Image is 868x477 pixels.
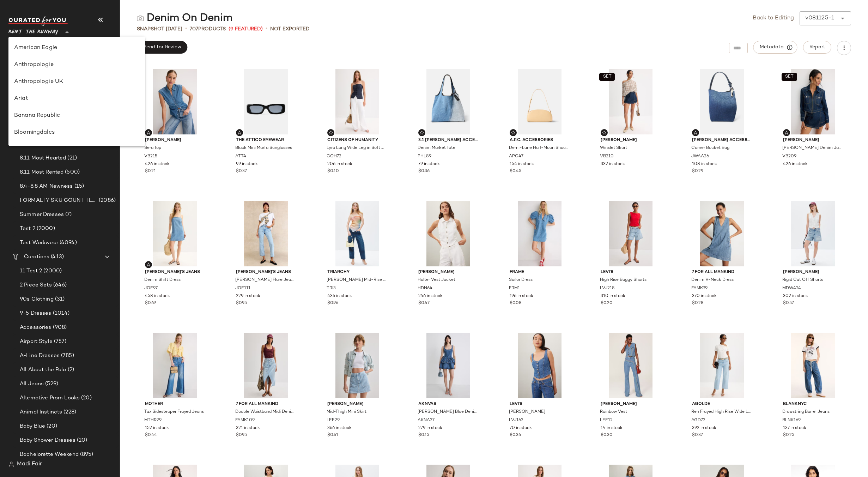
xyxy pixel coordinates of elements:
[418,269,478,276] span: [PERSON_NAME]
[270,25,310,33] span: Not Exported
[327,153,341,160] span: COH72
[144,277,181,283] span: Denim Shift Dress
[237,131,242,135] img: svg%3e
[236,137,296,144] span: The Attico Eyewear
[783,425,806,431] span: 137 in stock
[418,137,478,144] span: 3.1 [PERSON_NAME] Accessories
[601,425,623,431] span: 14 in stock
[783,401,843,407] span: BLANKNYC
[236,425,260,431] span: 321 in stock
[236,293,260,300] span: 229 in stock
[327,161,352,168] span: 206 in stock
[601,269,661,276] span: Levi's
[23,70,50,78] span: Dashboard
[777,201,849,266] img: MDW424.jpg
[54,295,65,303] span: (31)
[185,25,187,33] span: •
[692,300,703,307] span: $0.28
[510,168,521,175] span: $0.45
[24,84,55,92] span: All Products
[236,401,296,407] span: 7 For All Mankind
[418,401,478,407] span: AKNVAS
[137,25,182,33] span: Snapshot [DATE]
[691,277,734,283] span: Denim V-Neck Dress
[327,137,387,144] span: Citizens of Humanity
[511,131,515,135] img: svg%3e
[504,333,575,398] img: LVJ162.jpg
[601,401,661,407] span: [PERSON_NAME]
[17,460,42,469] span: Madi Fair
[236,432,247,439] span: $0.95
[785,74,794,79] span: SET
[144,145,161,151] span: Sera Top
[80,394,92,402] span: (20)
[20,422,45,430] span: Baby Blue
[418,425,442,431] span: 279 in stock
[601,137,661,144] span: [PERSON_NAME]
[329,131,333,135] img: svg%3e
[327,409,366,415] span: Mid-Thigh Mini Skirt
[782,409,830,415] span: Drawstring Barrel Jeans
[145,401,205,407] span: MOTHER
[759,44,791,50] span: Metadata
[418,432,429,439] span: $0.15
[691,153,709,160] span: JWAA26
[418,277,455,283] span: Halter Vest Jacket
[139,201,211,266] img: JOE97.jpg
[20,394,80,402] span: Alternative Prom Looks
[322,69,393,134] img: COH72.jpg
[235,417,255,424] span: FAMK109
[805,14,834,23] div: v081125-1
[692,425,716,431] span: 392 in stock
[600,285,615,292] span: LVJ218
[504,69,575,134] img: APC47.jpg
[418,285,432,292] span: HDN64
[782,285,801,292] span: MDW424
[327,417,340,424] span: LEE29
[600,277,647,283] span: High Rise Baggy Shorts
[686,201,758,266] img: FAMK99.jpg
[803,41,831,54] button: Report
[327,168,339,175] span: $0.10
[8,16,68,26] img: cfy_white_logo.C9jOOHJF.svg
[20,239,58,247] span: Test Workwear
[418,409,478,415] span: [PERSON_NAME] Blue Denim Ruffle Dress
[599,73,615,81] button: SET
[504,201,575,266] img: FRM1.jpg
[42,267,62,275] span: (2000)
[602,131,606,135] img: svg%3e
[322,201,393,266] img: TRI3.jpg
[420,131,424,135] img: svg%3e
[600,145,627,151] span: Winslet Skort
[327,401,387,407] span: [PERSON_NAME]
[510,300,521,307] span: $0.08
[777,333,849,398] img: BLNK169.jpg
[64,211,72,219] span: (7)
[139,69,211,134] img: VB215.jpg
[686,69,758,134] img: JWAA26.jpg
[413,333,484,398] img: AKNA27.jpg
[327,432,338,439] span: $0.61
[66,154,77,162] span: (21)
[327,293,352,300] span: 436 in stock
[20,197,97,205] span: FORMALTY SKU COUNT TEST
[53,338,67,346] span: (757)
[595,201,666,266] img: LVJ218.jpg
[509,153,523,160] span: APC47
[418,153,431,160] span: PHL89
[782,145,842,151] span: [PERSON_NAME] Denim Jacket
[784,131,789,135] img: svg%3e
[753,14,794,23] a: Back to Editing
[51,309,70,318] span: (1014)
[20,309,51,318] span: 9-5 Dresses
[686,333,758,398] img: AGD72.jpg
[20,352,60,360] span: A-Line Dresses
[322,333,393,398] img: LEE29.jpg
[20,211,64,219] span: Summer Dresses
[230,333,302,398] img: FAMK109.jpg
[413,201,484,266] img: HDN64.jpg
[20,168,63,176] span: 8.11 Most Rented
[691,409,751,415] span: Ren Frayed High Rise Wide Leg Jeans
[418,293,443,300] span: 246 in stock
[146,262,151,267] img: svg%3e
